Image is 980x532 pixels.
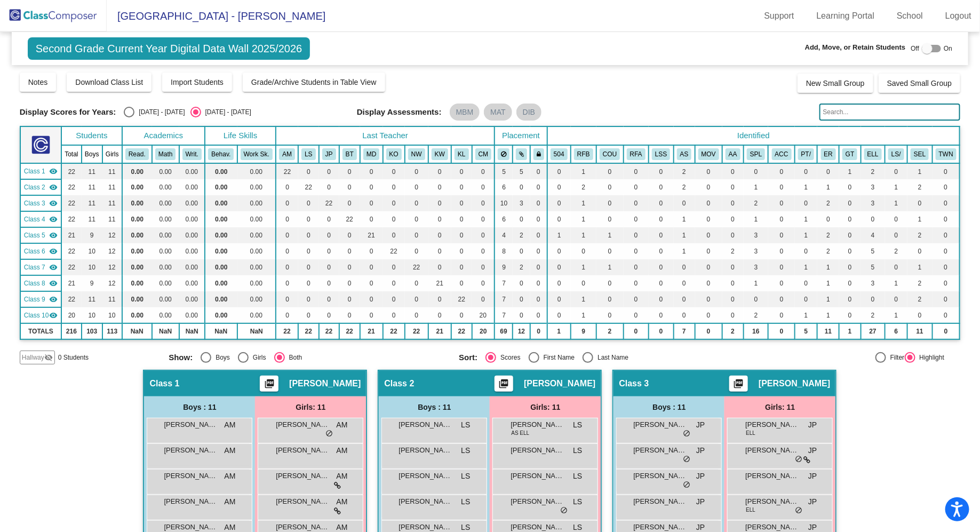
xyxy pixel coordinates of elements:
button: AM [279,148,295,160]
td: 1 [907,163,933,179]
mat-chip: MAT [484,104,512,121]
td: 22 [61,179,82,195]
td: 0 [472,211,495,227]
td: 0.00 [237,179,276,195]
th: Moving has been indicated [695,145,722,163]
td: 0.00 [179,227,205,243]
th: Placement [495,126,547,145]
td: 0.00 [205,195,237,211]
td: 0 [360,195,383,211]
th: Keep with students [513,145,530,163]
span: New Small Group [806,79,865,88]
td: 0 [547,195,571,211]
td: 22 [298,179,319,195]
td: 0 [674,195,695,211]
th: Identified [547,126,960,145]
th: Jeff Paukovitch [319,145,339,163]
td: 0 [547,179,571,195]
div: [DATE] - [DATE] [201,107,251,117]
th: Counseling- individual or group [596,145,624,163]
td: 0 [596,163,624,179]
td: 0 [795,163,818,179]
td: 0 [383,227,405,243]
td: 0 [530,227,547,243]
button: SEL [911,148,929,160]
button: KW [432,148,448,160]
td: 0 [596,195,624,211]
td: 0 [695,227,722,243]
mat-chip: MBM [450,104,480,121]
td: 1 [571,195,596,211]
button: AA [726,148,740,160]
td: 11 [102,211,122,227]
td: 0 [624,195,649,211]
th: Life Skills Support [649,145,674,163]
button: NW [408,148,425,160]
button: Behav. [208,148,234,160]
button: CM [475,148,491,160]
button: Work Sk. [241,148,273,160]
td: 11 [82,163,102,179]
td: 0 [428,195,451,211]
span: Saved Small Group [887,79,952,88]
td: 0 [624,227,649,243]
button: TWN [936,148,957,160]
td: 22 [61,195,82,211]
td: 0 [360,179,383,195]
td: 0 [596,179,624,195]
th: Request for assistance for academics [624,145,649,163]
td: 0 [319,163,339,179]
td: 0 [933,211,960,227]
td: 0 [298,211,319,227]
td: 0 [695,179,722,195]
td: 3 [513,195,530,211]
td: 0 [649,195,674,211]
th: Learning Support or Emotional Support [885,145,907,163]
td: 0.00 [122,227,152,243]
span: Off [911,44,919,53]
mat-radio-group: Select an option [124,107,251,117]
td: 0.00 [237,163,276,179]
td: 0 [513,179,530,195]
td: 0 [744,163,769,179]
td: 0 [596,211,624,227]
td: 0 [547,163,571,179]
td: 1 [885,195,907,211]
span: [GEOGRAPHIC_DATA] - [PERSON_NAME] [107,7,325,25]
td: 0 [451,211,472,227]
mat-icon: picture_as_pdf [263,378,276,393]
td: 0 [319,211,339,227]
button: COU [600,148,620,160]
td: 0 [933,179,960,195]
a: School [888,7,931,25]
td: 0.00 [205,227,237,243]
button: Grade/Archive Students in Table View [243,73,385,92]
a: Logout [937,7,980,25]
button: Math [155,148,176,160]
td: 0 [383,195,405,211]
td: 22 [61,163,82,179]
td: 0 [795,195,818,211]
th: Physical Therapy/Occupational Therapy [795,145,818,163]
td: 0 [624,179,649,195]
td: 0 [451,179,472,195]
td: 0 [933,163,960,179]
td: 21 [61,227,82,243]
td: Brianne Temple - No Class Name [20,211,61,227]
td: Jeff Paukovitch - No Class Name [20,195,61,211]
td: 0 [649,227,674,243]
button: Writ. [182,148,202,160]
td: 0 [530,179,547,195]
td: 0 [276,227,298,243]
td: 0 [451,163,472,179]
td: 0 [695,211,722,227]
td: 0 [472,179,495,195]
td: 0 [649,163,674,179]
span: Second Grade Current Year Digital Data Wall 2025/2026 [28,37,310,60]
td: 0 [933,195,960,211]
th: Last Teacher [276,126,495,145]
td: 0 [339,195,360,211]
td: 0.00 [179,163,205,179]
span: Add, Move, or Retain Students [805,42,906,53]
td: 0 [624,163,649,179]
